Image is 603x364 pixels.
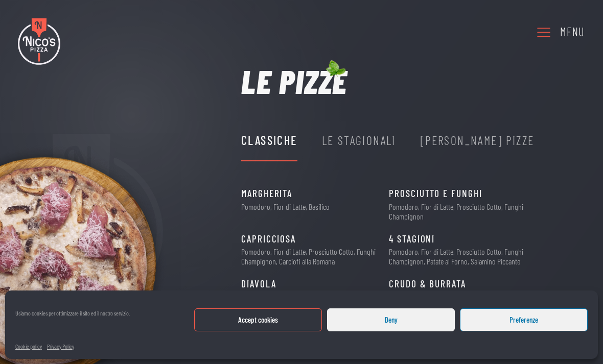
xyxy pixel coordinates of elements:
[460,308,588,331] button: Preferenze
[560,23,585,41] div: Menu
[322,131,396,150] div: Le Stagionali
[389,231,435,247] span: 4 Stagioni
[421,131,535,150] div: [PERSON_NAME] Pizze
[389,276,466,292] span: CRUDO & BURRATA
[241,186,292,202] span: Margherita
[241,202,330,211] p: Pomodoro, Fior di Latte, Basilico
[327,308,455,331] button: Deny
[15,308,130,329] div: Usiamo cookies per ottimizzare il sito ed il nostro servizio.
[241,231,296,247] span: Capricciosa
[241,131,297,150] div: Classiche
[194,308,322,331] button: Accept cookies
[18,18,60,65] img: Nico's Pizza Logo Colori
[241,65,347,98] h1: Le pizze
[15,342,42,351] a: Cookie policy
[241,276,276,292] span: Diavola
[536,18,585,46] a: Menu
[47,342,74,351] a: Privacy Policy
[389,186,482,202] span: Prosciutto e Funghi
[389,202,525,221] p: Pomodoro, Fior di Latte, Prosciutto Cotto, Funghi Champignon
[241,247,377,266] p: Pomodoro, Fior di Latte, Prosciutto Cotto, Funghi Champignon, Carciofi alla Romana
[389,247,525,266] p: Pomodoro, Fior di Latte, Prosciutto Cotto, Funghi Champignon, Patate al Forno, Salamino Piccante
